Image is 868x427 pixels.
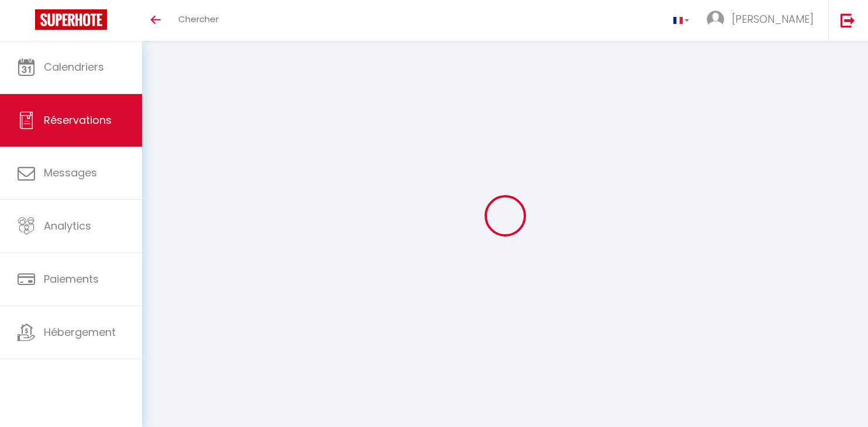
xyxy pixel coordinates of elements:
[44,325,116,339] span: Hébergement
[44,272,99,286] span: Paiements
[44,165,97,180] span: Messages
[841,13,855,27] img: logout
[707,11,724,28] img: ...
[35,9,107,30] img: Super Booking
[178,13,219,25] span: Chercher
[44,60,104,74] span: Calendriers
[44,218,91,233] span: Analytics
[732,12,814,26] span: [PERSON_NAME]
[44,113,112,127] span: Réservations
